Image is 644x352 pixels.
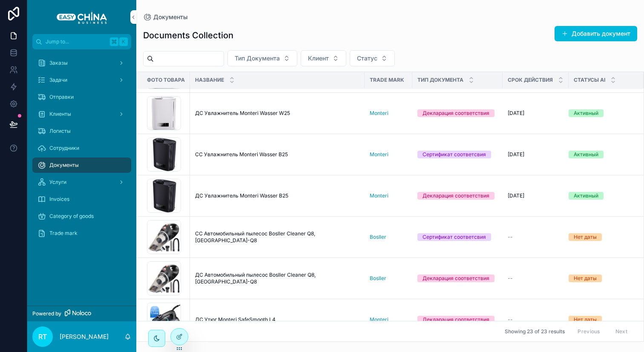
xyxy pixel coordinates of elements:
div: Активный [574,192,598,200]
span: Тип Документа [235,54,280,63]
a: Invoices [32,192,131,207]
div: Декларация соответствия [423,275,489,282]
a: Декларация соответствия [417,275,497,282]
span: ДС Утюг Monteri SafeSmooth L4 [195,316,276,323]
a: Активный [569,192,633,200]
div: scrollable content [27,49,136,252]
div: Декларация соответствия [423,109,489,117]
span: Отправки [49,94,74,100]
span: K [120,38,127,45]
div: Нет даты [574,316,597,323]
span: Trade mark [49,230,78,237]
a: Monteri [370,316,407,323]
button: Добавить документ [555,26,637,41]
a: ДС Увлажнитель Monteri Wasser W25 [195,110,359,117]
span: Trade Mark [370,77,404,83]
a: [DATE] [508,151,563,158]
a: ДС Увлажнитель Monteri Wasser B25 [195,192,359,199]
span: Jump to... [46,38,106,45]
a: Monteri [370,151,388,158]
a: Powered by [27,306,136,321]
a: СС Увлажнитель Monteri Wasser B25 [195,151,359,158]
span: Invoices [49,196,69,203]
span: Статусы AI [574,77,605,83]
span: Документы [153,13,188,21]
span: Задачи [49,77,67,83]
button: Select Button [301,50,346,66]
a: Нет даты [569,316,633,323]
a: Услуги [32,175,131,190]
a: -- [508,275,563,282]
span: [DATE] [508,192,524,199]
a: Заказы [32,55,131,71]
span: Название [195,77,224,83]
a: Сертификат соответсвия [417,233,497,241]
a: Декларация соответствия [417,316,497,323]
span: Логисты [49,128,71,135]
a: ДС Утюг Monteri SafeSmooth L4 [195,316,359,323]
img: App logo [57,10,107,24]
a: [DATE] [508,192,563,199]
a: -- [508,316,563,323]
div: Декларация соответствия [423,316,489,323]
a: Сотрудники [32,140,131,156]
a: [DATE] [508,110,563,117]
span: Category of goods [49,213,94,220]
span: Сотрудники [49,145,79,152]
a: СС Автомобильный пылесос Bosller Cleaner Q8, [GEOGRAPHIC_DATA]-Q8 [195,230,359,244]
a: Bosller [370,275,407,282]
a: Отправки [32,89,131,105]
div: Нет даты [574,233,597,241]
span: Тип Документа [417,77,463,83]
p: [PERSON_NAME] [60,332,109,341]
a: Monteri [370,151,407,158]
button: Jump to...K [32,34,131,49]
a: Monteri [370,192,407,199]
span: Фото товара [147,77,185,83]
a: Bosller [370,275,386,282]
a: Bosller [370,234,386,240]
a: Monteri [370,110,407,117]
span: Powered by [32,310,61,317]
a: -- [508,234,563,240]
span: Статус [357,54,377,63]
a: Monteri [370,192,388,199]
span: ДС Увлажнитель Monteri Wasser B25 [195,192,288,199]
a: Документы [32,157,131,173]
span: -- [508,316,513,323]
h1: Documents Collection [143,29,233,41]
div: Сертификат соответсвия [423,233,486,241]
span: Услуги [49,179,66,186]
span: Документы [49,162,79,169]
a: Документы [143,13,188,21]
a: Нет даты [569,275,633,282]
div: Сертификат соответсвия [423,151,486,158]
span: Срок Действия [508,77,553,83]
a: Декларация соответствия [417,109,497,117]
span: Showing 23 of 23 results [505,328,565,335]
a: Активный [569,109,633,117]
a: Декларация соответствия [417,192,497,200]
button: Select Button [350,50,395,66]
span: Monteri [370,110,388,117]
a: Активный [569,151,633,158]
span: RT [38,332,47,342]
a: Сертификат соответсвия [417,151,497,158]
a: ДС Автомобильный пылесос Bosller Cleaner Q8, [GEOGRAPHIC_DATA]-Q8 [195,272,359,285]
span: -- [508,234,513,240]
a: Monteri [370,316,388,323]
span: -- [508,275,513,282]
div: Нет даты [574,275,597,282]
span: [DATE] [508,110,524,117]
a: Bosller [370,234,407,240]
button: Select Button [227,50,297,66]
span: СС Увлажнитель Monteri Wasser B25 [195,151,288,158]
a: Category of goods [32,209,131,224]
span: [DATE] [508,151,524,158]
a: Trade mark [32,226,131,241]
